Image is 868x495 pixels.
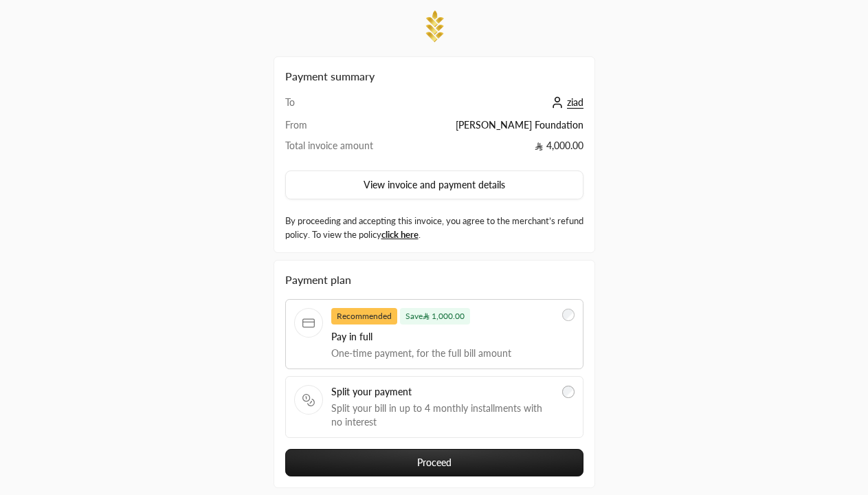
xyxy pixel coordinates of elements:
[562,309,575,321] input: RecommendedSave 1,000.00Pay in fullOne-time payment, for the full bill amount
[331,330,555,344] span: Pay in full
[285,68,583,85] h2: Payment summary
[406,139,583,159] td: 4,000.00
[400,308,471,324] span: Save 1,000.00
[285,139,407,159] td: Total invoice amount
[285,118,407,139] td: From
[331,385,555,399] span: Split your payment
[285,96,407,118] td: To
[567,96,583,109] span: ziad
[562,386,575,398] input: Split your paymentSplit your bill in up to 4 monthly installments with no interest
[285,272,583,288] div: Payment plan
[285,214,583,241] label: By proceeding and accepting this invoice, you agree to the merchant’s refund policy. To view the ...
[381,229,419,240] a: click here
[285,449,583,476] button: Proceed
[406,118,583,139] td: [PERSON_NAME] Foundation
[331,346,555,360] span: One-time payment, for the full bill amount
[421,8,448,45] img: Company Logo
[331,308,397,324] span: Recommended
[548,96,583,108] a: ziad
[331,401,555,429] span: Split your bill in up to 4 monthly installments with no interest
[285,170,583,199] button: View invoice and payment details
